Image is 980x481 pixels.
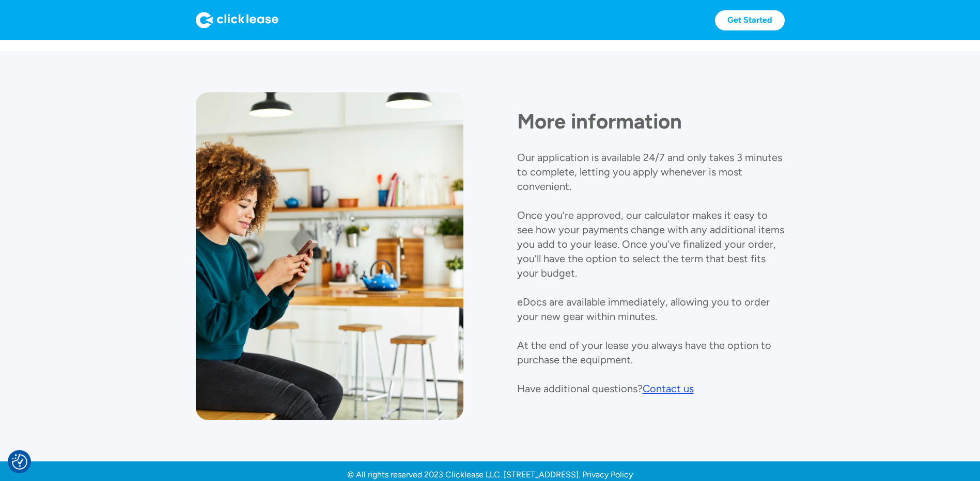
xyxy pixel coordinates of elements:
h1: More information [517,109,785,134]
img: Logo [196,12,278,28]
a: Get Started [715,10,785,30]
a: Contact us [643,381,694,396]
a: © All rights reserved 2023 Clicklease LLC. [STREET_ADDRESS]. Privacy Policy [347,470,633,480]
button: Consent Preferences [12,454,27,470]
p: Our application is available 24/7 and only takes 3 minutes to complete, letting you apply wheneve... [517,151,784,395]
div: Contact us [643,382,694,395]
img: Revisit consent button [12,454,27,470]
